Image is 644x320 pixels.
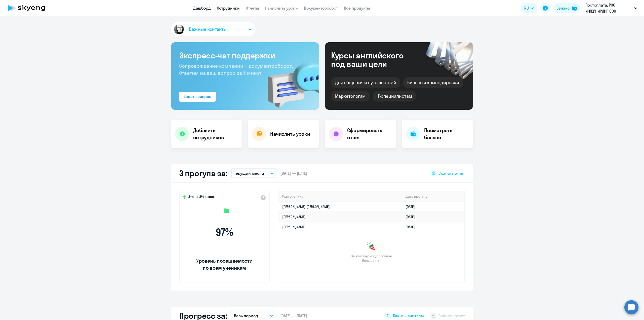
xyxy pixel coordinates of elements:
[406,225,419,229] a: [DATE]
[179,50,311,60] h3: Экспресс-чат поддержки
[366,242,376,252] img: congrats
[246,6,259,11] a: Отчеты
[234,313,258,319] p: Весь период
[265,6,298,11] a: Начислить уроки
[189,26,227,32] span: Важные контакты
[188,194,215,200] span: Это на 3% выше,
[406,215,419,219] a: [DATE]
[344,6,370,11] a: Все продукты
[424,127,469,141] h4: Посмотреть баланс
[438,170,465,176] span: Скачать отчет
[260,53,319,110] img: bg-img
[393,313,424,318] span: Как мы считаем
[556,5,570,11] div: Баланс
[406,204,419,209] a: [DATE]
[331,91,370,101] div: Маркетологам
[585,2,632,14] p: Постоплата, РЭС ИНЖИНИРИНГ, ООО
[179,168,227,178] h2: 3 прогула за:
[553,3,580,13] button: Балансbalance
[282,225,306,229] a: [PERSON_NAME]
[350,254,392,263] span: За этот период прогулов больше нет
[173,23,185,35] img: avatar
[583,2,640,14] button: Постоплата, РЭС ИНЖИНИРИНГ, ООО
[195,226,253,238] span: 97 %
[270,130,310,137] h4: Начислить уроки
[282,215,306,219] a: [PERSON_NAME]
[304,6,338,11] a: Документооборот
[193,127,238,141] h4: Добавить сотрудников
[171,22,256,36] button: Важные контакты
[331,77,400,88] div: Для общения и путешествий
[179,63,293,76] span: Сопровождение компании + документооборот. Ответим на ваш вопрос за 5 минут!
[280,313,307,318] span: [DATE] — [DATE]
[572,6,577,11] img: balance
[373,91,416,101] div: IT-специалистам
[403,77,463,88] div: Бизнес и командировки
[278,191,401,202] th: Имя ученика
[217,6,240,11] a: Сотрудники
[521,3,537,13] button: RU
[179,92,216,102] button: Задать вопрос
[234,170,264,176] p: Текущий месяц
[401,191,464,202] th: Дата прогула
[195,257,253,271] span: Уровень посещаемости по всем ученикам
[280,170,307,176] span: [DATE] — [DATE]
[193,6,211,11] a: Дашборд
[282,204,330,209] a: [PERSON_NAME] [PERSON_NAME]
[231,168,276,178] button: Текущий месяц
[524,5,529,11] span: RU
[331,51,417,68] div: Курсы английского под ваши цели
[184,93,211,99] div: Задать вопрос
[347,127,392,141] h4: Сформировать отчет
